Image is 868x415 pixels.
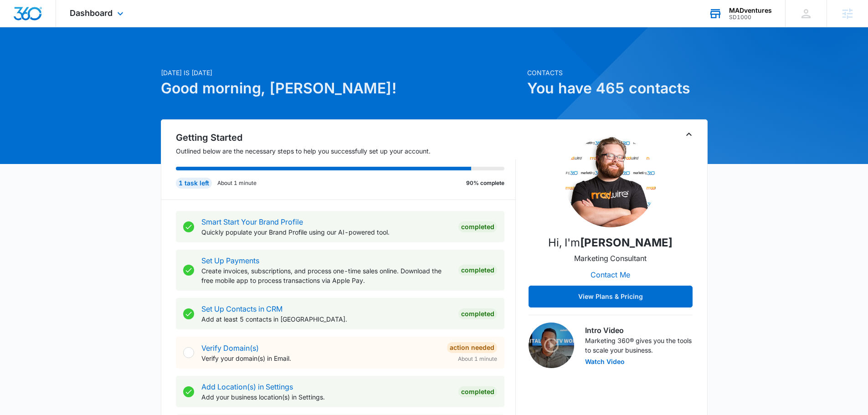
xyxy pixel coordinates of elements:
[176,131,516,144] h2: Getting Started
[161,68,522,77] p: [DATE] is [DATE]
[585,325,693,336] h3: Intro Video
[161,77,522,99] h1: Good morning, [PERSON_NAME]!
[729,7,772,14] div: account name
[201,227,451,237] p: Quickly populate your Brand Profile using our AI-powered tool.
[458,221,497,232] div: Completed
[458,355,497,363] span: About 1 minute
[729,14,772,20] div: account id
[201,266,451,285] p: Create invoices, subscriptions, and process one-time sales online. Download the free mobile app t...
[585,336,693,355] p: Marketing 360® gives you the tools to scale your business.
[527,77,708,99] h1: You have 465 contacts
[574,253,647,264] p: Marketing Consultant
[527,68,708,77] p: Contacts
[447,342,497,353] div: Action Needed
[683,129,694,140] button: Toggle Collapse
[529,323,574,368] img: Intro Video
[70,8,113,18] span: Dashboard
[458,308,497,319] div: Completed
[580,236,673,249] strong: [PERSON_NAME]
[458,386,497,397] div: Completed
[176,178,212,189] div: 1 task left
[201,314,451,324] p: Add at least 5 contacts in [GEOGRAPHIC_DATA].
[201,217,303,226] a: Smart Start Your Brand Profile
[585,359,625,365] button: Watch Video
[201,256,259,265] a: Set Up Payments
[176,146,516,156] p: Outlined below are the necessary steps to help you successfully set up your account.
[458,265,497,276] div: Completed
[548,235,673,251] p: Hi, I'm
[217,179,257,187] p: About 1 minute
[201,343,259,353] a: Verify Domain(s)
[466,179,504,187] p: 90% complete
[201,354,440,363] p: Verify your domain(s) in Email.
[201,392,451,402] p: Add your business location(s) in Settings.
[565,136,656,227] img: Tyler Peterson
[201,382,293,391] a: Add Location(s) in Settings
[581,264,639,286] button: Contact Me
[529,286,693,307] button: View Plans & Pricing
[201,304,282,313] a: Set Up Contacts in CRM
